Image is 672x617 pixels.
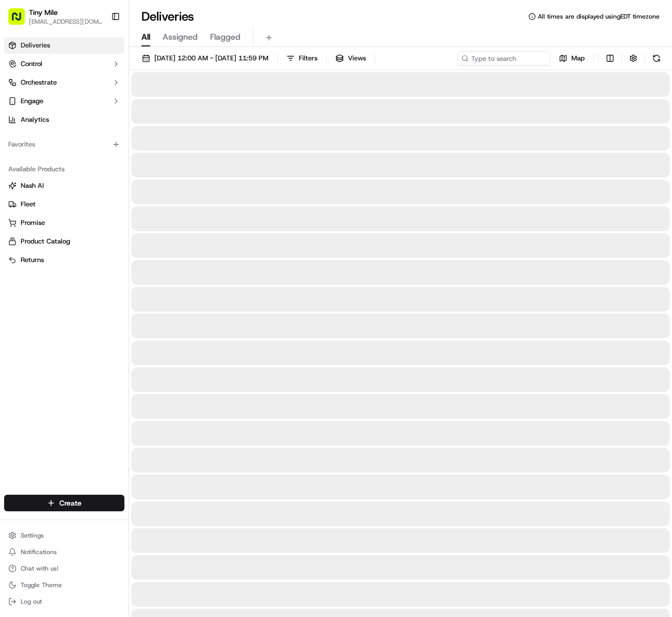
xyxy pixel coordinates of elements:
span: Fleet [21,200,36,209]
a: Analytics [4,111,124,128]
button: Views [331,51,371,66]
span: Notifications [21,548,57,556]
button: Orchestrate [4,74,124,91]
span: Toggle Theme [21,581,62,589]
span: Orchestrate [21,78,57,87]
button: Log out [4,594,124,609]
span: Returns [21,255,44,265]
button: Promise [4,215,124,231]
span: Filters [299,54,317,63]
button: Product Catalog [4,233,124,250]
a: Fleet [8,200,120,209]
button: Nash AI [4,177,124,194]
span: Analytics [21,115,49,124]
span: Assigned [163,31,198,43]
a: Nash AI [8,181,120,190]
span: [DATE] 12:00 AM - [DATE] 11:59 PM [154,54,268,63]
button: Engage [4,93,124,109]
span: Control [21,59,42,69]
div: Available Products [4,161,124,177]
a: Deliveries [4,37,124,54]
span: Settings [21,531,44,540]
button: Toggle Theme [4,578,124,592]
span: Engage [21,96,43,106]
button: Tiny Mile [29,7,58,18]
button: Control [4,56,124,72]
button: [EMAIL_ADDRESS][DOMAIN_NAME] [29,18,103,26]
span: Views [348,54,366,63]
span: Log out [21,597,42,606]
span: Create [59,498,82,508]
button: Filters [282,51,322,66]
h1: Deliveries [141,8,194,25]
a: Product Catalog [8,237,120,246]
button: [DATE] 12:00 AM - [DATE] 11:59 PM [137,51,273,66]
a: Promise [8,218,120,228]
span: Flagged [210,31,241,43]
button: Refresh [649,51,664,66]
button: Notifications [4,545,124,559]
button: Returns [4,252,124,268]
button: Fleet [4,196,124,213]
span: Chat with us! [21,564,58,573]
span: Deliveries [21,41,50,50]
button: Map [554,51,589,66]
button: Create [4,495,124,511]
span: All [141,31,150,43]
span: Map [571,54,585,63]
div: Favorites [4,136,124,153]
span: All times are displayed using EDT timezone [538,12,660,21]
span: Product Catalog [21,237,70,246]
span: Promise [21,218,45,228]
a: Returns [8,255,120,265]
span: Nash AI [21,181,44,190]
input: Type to search [457,51,550,66]
button: Tiny Mile[EMAIL_ADDRESS][DOMAIN_NAME] [4,4,107,29]
button: Chat with us! [4,561,124,576]
button: Settings [4,528,124,543]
